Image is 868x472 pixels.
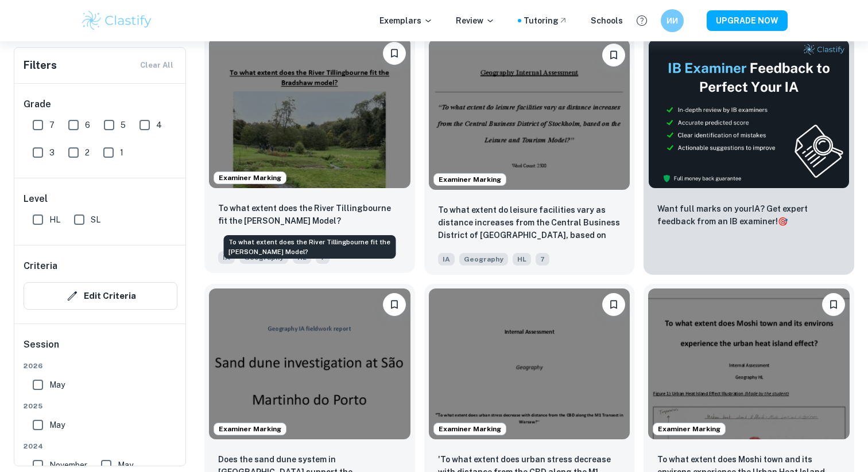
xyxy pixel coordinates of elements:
[383,42,406,65] button: Bookmark
[456,14,495,27] p: Review
[24,259,57,273] h6: Criteria
[120,146,123,159] span: 1
[644,34,854,275] a: ThumbnailWant full marks on yourIA? Get expert feedback from an IB examiner!
[49,419,65,431] span: May
[434,174,506,185] span: Examiner Marking
[379,14,433,27] p: Exemplars
[49,379,65,391] span: May
[49,119,55,131] span: 7
[822,293,845,316] button: Bookmark
[707,10,788,31] button: UPGRADE NOW
[459,253,508,266] span: Geography
[204,34,415,275] a: Examiner MarkingBookmarkTo what extent does the River Tillingbourne fit the Bradshaw Model?IAGeog...
[429,39,630,190] img: Geography IA example thumbnail: To what extent do leisure facilities var
[85,146,90,159] span: 2
[24,338,177,361] h6: Session
[383,293,406,316] button: Bookmark
[24,441,177,451] span: 2024
[661,9,684,32] button: ИИ
[648,288,850,439] img: Geography IA example thumbnail: To what extent does Moshi town and its e
[524,14,568,27] a: Tutoring
[24,361,177,371] span: 2026
[536,253,549,266] span: 7
[429,288,630,439] img: Geography IA example thumbnail: 'To what extent does urban stress decrea
[209,288,410,439] img: Geography IA example thumbnail: Does the sand dune system in São Martinh
[438,253,455,266] span: IA
[49,459,87,471] span: November
[591,14,623,27] a: Schools
[224,235,396,259] div: To what extent does the River Tillingbourne fit the [PERSON_NAME] Model?
[424,34,635,275] a: Examiner MarkingBookmarkTo what extent do leisure facilities vary as distance increases from the ...
[156,119,162,131] span: 4
[513,253,531,266] span: HL
[80,9,153,32] img: Clastify logo
[657,202,840,228] p: Want full marks on your IA ? Get expert feedback from an IB examiner!
[778,217,788,226] span: 🎯
[209,37,410,188] img: Geography IA example thumbnail: To what extent does the River Tillingbou
[49,213,60,226] span: HL
[602,293,625,316] button: Bookmark
[602,44,625,67] button: Bookmark
[214,424,286,434] span: Examiner Marking
[218,251,235,264] span: IA
[434,424,506,434] span: Examiner Marking
[24,192,177,206] h6: Level
[218,202,401,227] p: To what extent does the River Tillingbourne fit the Bradshaw Model?
[438,204,621,243] p: To what extent do leisure facilities vary as distance increases from the Central Business Distric...
[118,459,133,471] span: May
[85,119,90,131] span: 6
[653,424,725,434] span: Examiner Marking
[214,173,286,183] span: Examiner Marking
[24,57,57,73] h6: Filters
[666,14,679,27] h6: ИИ
[648,39,850,189] img: Thumbnail
[121,119,126,131] span: 5
[24,401,177,411] span: 2025
[24,97,177,111] h6: Grade
[91,213,100,226] span: SL
[632,11,652,30] button: Help and Feedback
[49,146,55,159] span: 3
[24,282,177,310] button: Edit Criteria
